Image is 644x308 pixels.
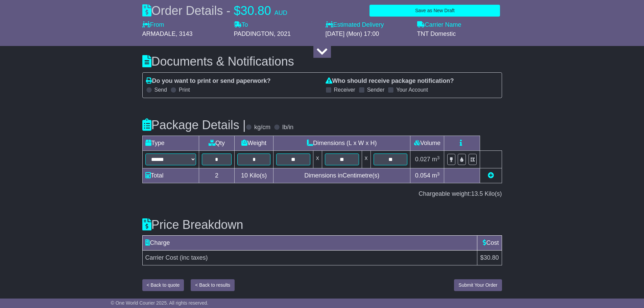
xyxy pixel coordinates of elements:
[142,236,477,251] td: Charge
[437,171,440,176] sup: 3
[234,21,248,29] label: To
[458,282,497,288] span: Submit Your Order
[471,190,483,197] span: 13.5
[369,5,500,17] button: Save as New Draft
[142,21,164,29] label: From
[273,168,410,183] td: Dimensions in Centimetre(s)
[142,136,199,151] td: Type
[326,77,454,85] label: Who should receive package notification?
[111,300,209,306] span: © One World Courier 2025. All rights reserved.
[417,21,461,29] label: Carrier Name
[241,4,271,18] span: 30.80
[432,156,440,163] span: m
[142,279,184,291] button: < Back to quote
[142,55,502,68] h3: Documents & Notifications
[191,279,235,291] button: < Back to results
[273,136,410,151] td: Dimensions (L x W x H)
[362,151,371,168] td: x
[415,156,430,163] span: 0.027
[179,87,190,93] label: Print
[334,87,355,93] label: Receiver
[415,172,430,179] span: 0.054
[367,87,385,93] label: Sender
[142,168,199,183] td: Total
[146,77,271,85] label: Do you want to print or send paperwork?
[234,4,241,18] span: $
[142,3,287,18] div: Order Details -
[437,155,440,160] sup: 3
[145,254,178,261] span: Carrier Cost
[274,30,291,37] span: , 2021
[241,172,248,179] span: 10
[142,190,502,198] div: Chargeable weight: Kilo(s)
[488,172,494,179] a: Add new item
[477,236,502,251] td: Cost
[235,168,273,183] td: Kilo(s)
[326,30,410,38] div: [DATE] (Mon) 17:00
[234,30,274,37] span: PADDINGTON
[480,254,499,261] span: $30.80
[176,30,193,37] span: , 3143
[326,21,410,29] label: Estimated Delivery
[275,9,287,16] span: AUD
[282,124,293,131] label: lb/in
[142,218,502,232] h3: Price Breakdown
[142,118,246,132] h3: Package Details |
[235,136,273,151] td: Weight
[313,151,322,168] td: x
[199,136,235,151] td: Qty
[396,87,428,93] label: Your Account
[417,30,502,38] div: TNT Domestic
[199,168,235,183] td: 2
[410,136,444,151] td: Volume
[254,124,270,131] label: kg/cm
[154,87,167,93] label: Send
[142,30,176,37] span: ARMADALE
[432,172,440,179] span: m
[454,279,502,291] button: Submit Your Order
[180,254,208,261] span: (inc taxes)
